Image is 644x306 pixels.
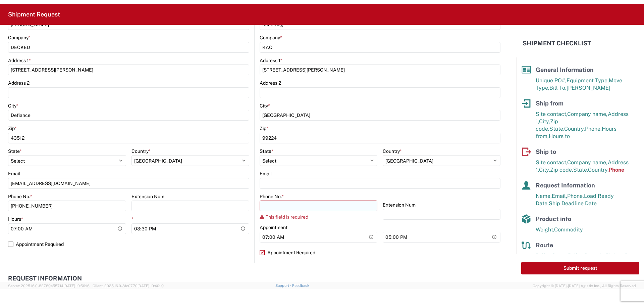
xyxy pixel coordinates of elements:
a: Feedback [292,283,309,288]
span: Zip code, [550,167,573,173]
label: Extension Num [131,193,164,200]
label: Address 2 [8,80,30,86]
label: Zip [8,125,17,131]
span: Phone, [585,126,602,132]
span: Pallet Count in Pickup Stops equals Pallet Count in delivery stops [536,253,639,266]
label: Address 2 [260,80,281,86]
span: Name, [536,193,552,199]
h2: Shipment Request [8,10,60,18]
label: Zip [260,125,268,131]
label: Address 1 [260,57,282,63]
span: Ship Deadline Date [549,200,597,207]
label: Company [8,35,31,41]
span: City, [539,118,550,125]
label: Extension Num [383,202,416,208]
span: Bill To, [549,85,567,91]
span: Site contact, [536,159,567,166]
span: State, [549,126,564,132]
span: Commodity [554,226,583,233]
span: State, [573,167,588,173]
span: Server: 2025.16.0-82789e55714 [8,284,90,288]
label: Company [260,35,282,41]
label: Email [8,171,20,177]
label: Address 1 [8,57,31,63]
span: Pallet Count, [536,253,568,259]
span: Email, [552,193,567,199]
span: Weight, [536,226,554,233]
label: Hours [8,216,23,222]
button: Submit request [521,262,639,274]
h2: Request Information [8,275,82,282]
h2: Shipment Checklist [523,39,591,47]
label: Country [383,148,402,154]
span: Unique PO#, [536,77,567,84]
span: Product info [536,215,571,222]
label: Phone No. [8,193,32,200]
span: Site contact, [536,111,567,117]
span: Phone [609,167,624,173]
span: Country, [588,167,609,173]
label: Email [260,171,272,177]
span: Client: 2025.16.0-8fc0770 [93,284,164,288]
label: City [260,103,270,109]
label: Appointment Required [260,247,500,258]
span: This field is required [266,214,308,220]
label: Appointment Required [8,239,249,250]
span: Ship from [536,100,563,107]
span: Phone, [567,193,584,199]
span: Copyright © [DATE]-[DATE] Agistix Inc., All Rights Reserved [533,283,636,289]
label: Appointment [260,224,287,230]
span: Equipment Type, [567,77,609,84]
span: [DATE] 10:40:19 [138,284,164,288]
span: Company name, [567,111,608,117]
span: [DATE] 10:56:16 [63,284,90,288]
a: Support [275,283,292,288]
label: State [8,148,22,154]
label: City [8,103,18,109]
span: General Information [536,66,594,73]
span: Route [536,242,553,249]
span: Ship to [536,148,556,155]
label: Phone No. [260,193,284,200]
span: City, [539,167,550,173]
span: Company name, [567,159,608,166]
span: Hours to [549,133,570,139]
label: Country [131,148,151,154]
label: State [260,148,273,154]
span: [PERSON_NAME] [567,85,610,91]
span: Request Information [536,182,595,189]
span: Country, [564,126,585,132]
